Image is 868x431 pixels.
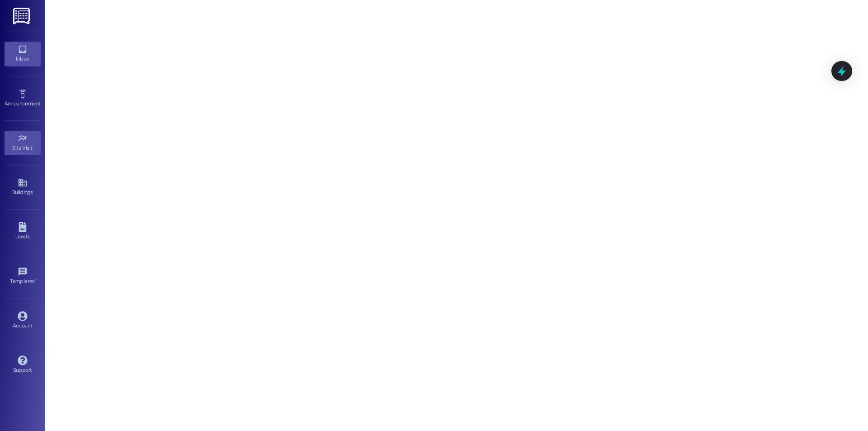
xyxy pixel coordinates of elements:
span: • [35,277,36,283]
a: Inbox [5,42,41,66]
a: Buildings [5,175,41,199]
a: Account [5,308,41,333]
a: Site Visit • [5,131,41,155]
a: Leads [5,219,41,244]
span: • [33,143,34,150]
a: Templates • [5,264,41,289]
span: • [40,99,42,105]
img: ResiDesk Logo [13,8,32,24]
a: Support [5,353,41,377]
